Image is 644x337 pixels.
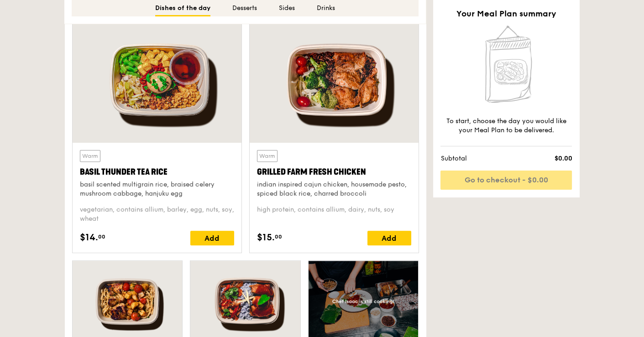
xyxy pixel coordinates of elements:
div: high protein, contains allium, dairy, nuts, soy [257,205,411,223]
span: $15. [257,231,275,244]
div: Warm [257,150,277,162]
img: Home delivery [479,24,533,106]
span: $14. [80,231,98,244]
span: 00 [98,233,105,240]
div: Grilled Farm Fresh Chicken [257,166,411,178]
div: Add [190,231,234,245]
span: 00 [275,233,282,240]
div: basil scented multigrain rice, braised celery mushroom cabbage, hanjuku egg [80,180,234,198]
div: To start, choose the day you would like your Meal Plan to be delivered. [440,117,572,135]
div: indian inspired cajun chicken, housemade pesto, spiced black rice, charred broccoli [257,180,411,198]
h2: Your Meal Plan summary [440,7,572,20]
div: Basil Thunder Tea Rice [80,166,234,178]
a: Go to checkout - $0.00 [440,171,572,190]
span: Subtotal [440,154,519,163]
div: Warm [80,150,100,162]
div: Add [367,231,411,245]
span: $0.00 [519,154,572,163]
div: vegetarian, contains allium, barley, egg, nuts, soy, wheat [80,205,234,223]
